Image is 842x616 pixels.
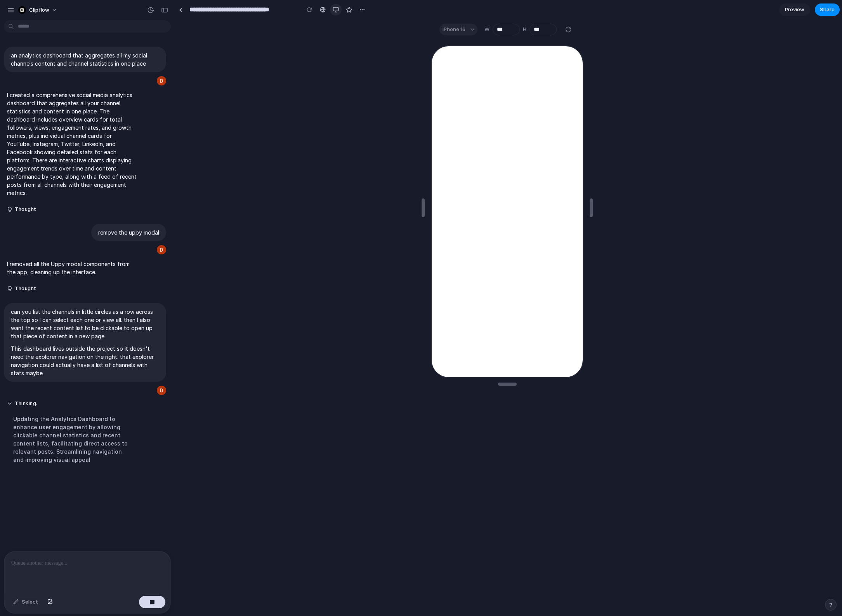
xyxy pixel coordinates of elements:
p: This dashboard lives outside the project so it doesn't need the explorer navigation on the right.... [11,345,159,377]
label: H [523,26,526,33]
p: can you list the channels in little circles as a row across the top so I can select each one or v... [11,308,159,340]
p: an analytics dashboard that aggregates all my social channels content and channel statistics in o... [11,51,159,68]
button: Clipflow [15,4,61,16]
span: Clipflow [29,6,49,14]
span: Preview [785,6,804,14]
a: Preview [779,3,810,16]
button: Share [815,3,840,16]
p: I removed all the Uppy modal components from the app, cleaning up the interface. [7,260,137,276]
p: I created a comprehensive social media analytics dashboard that aggregates all your channel stati... [7,91,137,197]
div: Updating the Analytics Dashboard to enhance user engagement by allowing clickable channel statist... [7,410,137,468]
label: W [484,26,490,33]
span: Share [820,6,835,14]
p: remove the uppy modal [98,228,159,237]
